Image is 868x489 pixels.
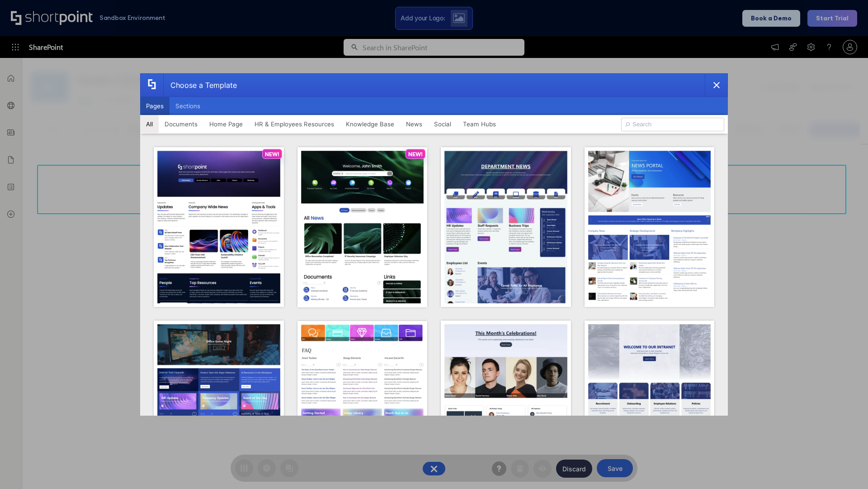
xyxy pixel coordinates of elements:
div: Choose a Template [163,74,237,96]
button: Documents [159,115,203,133]
p: NEW! [408,151,423,158]
button: Pages [140,97,170,115]
button: Sections [170,97,206,115]
button: Home Page [203,115,249,133]
p: NEW! [265,151,279,158]
button: Social [428,115,457,133]
button: All [140,115,159,133]
button: HR & Employees Resources [249,115,340,133]
iframe: Chat Widget [823,446,868,489]
button: News [400,115,428,133]
button: Knowledge Base [340,115,400,133]
button: Team Hubs [457,115,502,133]
div: template selector [140,73,728,416]
input: Search [621,118,724,131]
